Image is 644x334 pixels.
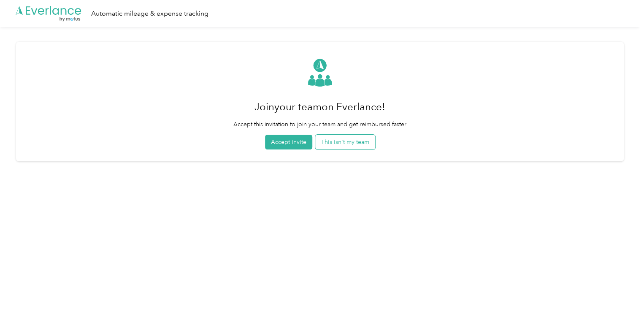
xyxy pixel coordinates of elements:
[233,120,406,129] p: Accept this invitation to join your team and get reimbursed faster
[91,8,208,19] div: Automatic mileage & expense tracking
[265,135,312,149] button: Accept invite
[315,135,375,149] button: This isn't my team
[233,97,406,117] h1: Join your team on Everlance!
[597,287,644,334] iframe: Everlance-gr Chat Button Frame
